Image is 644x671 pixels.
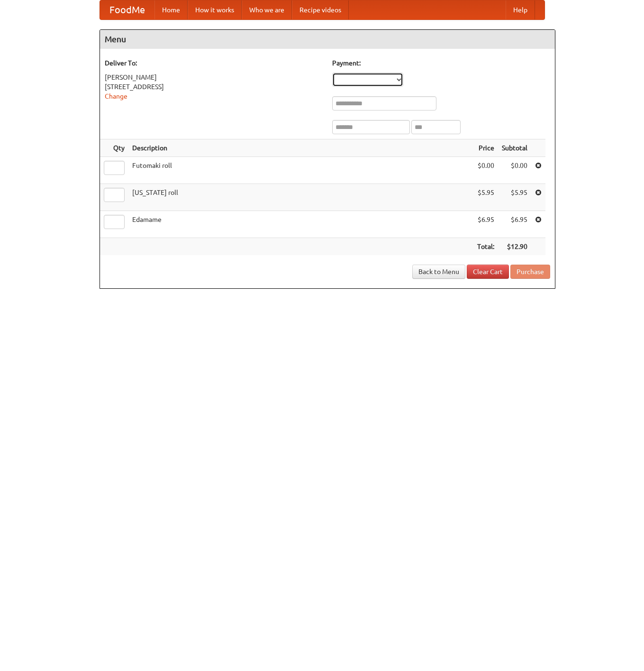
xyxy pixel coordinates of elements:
button: Purchase [510,265,550,279]
td: $5.95 [473,184,498,211]
th: Description [128,139,473,157]
a: Clear Cart [467,265,509,279]
td: $0.00 [473,157,498,184]
a: Home [154,0,188,19]
div: [PERSON_NAME] [105,73,323,82]
td: Futomaki roll [128,157,473,184]
td: [US_STATE] roll [128,184,473,211]
th: Price [473,139,498,157]
div: [STREET_ADDRESS] [105,82,323,92]
a: Change [105,92,127,100]
a: Help [506,0,535,19]
th: Subtotal [498,139,531,157]
a: How it works [188,0,242,19]
td: Edamame [128,211,473,238]
td: $5.95 [498,184,531,211]
h5: Deliver To: [105,58,323,68]
th: Total: [473,238,498,256]
h4: Menu [100,30,555,49]
td: $0.00 [498,157,531,184]
a: Who we are [242,0,292,19]
th: $12.90 [498,238,531,256]
a: FoodMe [100,0,154,19]
a: Recipe videos [292,0,349,19]
th: Qty [100,139,128,157]
a: Back to Menu [412,265,465,279]
td: $6.95 [473,211,498,238]
td: $6.95 [498,211,531,238]
h5: Payment: [332,58,550,68]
